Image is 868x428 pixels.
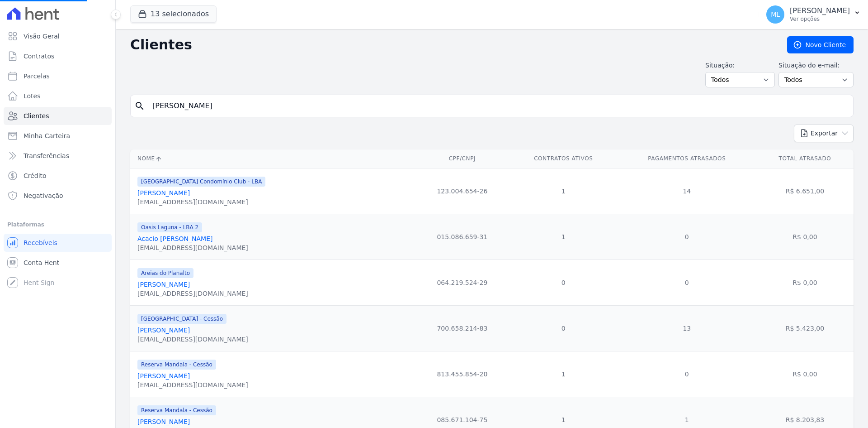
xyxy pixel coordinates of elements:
span: Parcelas [24,72,50,81]
a: Minha Carteira [4,127,112,145]
td: 700.658.214-83 [415,305,509,351]
span: Oasis Laguna - LBA 2 [137,222,202,232]
span: Contratos [24,52,54,61]
p: [PERSON_NAME] [790,6,850,15]
a: Clientes [4,107,112,125]
td: 0 [509,305,618,351]
span: Visão Geral [24,32,60,41]
a: Novo Cliente [787,36,854,53]
a: Visão Geral [4,27,112,45]
div: [EMAIL_ADDRESS][DOMAIN_NAME] [137,243,248,252]
a: Acacio [PERSON_NAME] [137,235,213,242]
td: 0 [618,214,756,260]
td: 1 [509,214,618,260]
a: [PERSON_NAME] [137,418,190,425]
a: Contratos [4,47,112,65]
div: [EMAIL_ADDRESS][DOMAIN_NAME] [137,335,248,344]
span: Reserva Mandala - Cessão [137,360,216,370]
td: 0 [618,260,756,305]
button: 13 selecionados [130,5,217,23]
th: Nome [130,149,415,168]
a: [PERSON_NAME] [137,281,190,288]
a: Crédito [4,167,112,185]
div: [EMAIL_ADDRESS][DOMAIN_NAME] [137,289,248,298]
a: [PERSON_NAME] [137,189,190,197]
th: Pagamentos Atrasados [618,149,756,168]
a: Recebíveis [4,234,112,252]
th: Total Atrasado [756,149,854,168]
span: ML [771,11,780,18]
span: Transferências [24,151,69,160]
td: 13 [618,305,756,351]
label: Situação: [705,61,775,70]
button: Exportar [794,125,854,142]
th: Contratos Ativos [509,149,618,168]
td: R$ 6.651,00 [756,168,854,214]
td: R$ 5.423,00 [756,305,854,351]
td: 0 [509,260,618,305]
span: Lotes [24,91,41,101]
a: [PERSON_NAME] [137,327,190,334]
a: Parcelas [4,67,112,85]
span: Clientes [24,111,49,120]
button: ML [PERSON_NAME] Ver opções [759,2,868,27]
div: Plataformas [7,219,108,230]
a: Lotes [4,87,112,105]
a: Negativação [4,187,112,205]
td: 14 [618,168,756,214]
a: Conta Hent [4,254,112,272]
div: [EMAIL_ADDRESS][DOMAIN_NAME] [137,197,265,207]
span: Crédito [24,171,47,180]
label: Situação do e-mail: [778,61,854,70]
div: [EMAIL_ADDRESS][DOMAIN_NAME] [137,380,248,390]
td: 064.219.524-29 [415,260,509,305]
td: 0 [618,351,756,397]
td: 813.455.854-20 [415,351,509,397]
span: [GEOGRAPHIC_DATA] Condomínio Club - LBA [137,177,265,187]
td: R$ 0,00 [756,260,854,305]
span: Conta Hent [24,258,59,267]
span: Minha Carteira [24,131,70,140]
a: Transferências [4,147,112,165]
input: Buscar por nome, CPF ou e-mail [147,97,849,115]
td: 123.004.654-26 [415,168,509,214]
td: 1 [509,168,618,214]
p: Ver opções [790,15,850,23]
span: Areias do Planalto [137,268,193,278]
a: [PERSON_NAME] [137,372,190,380]
td: R$ 0,00 [756,214,854,260]
span: Negativação [24,191,63,200]
span: [GEOGRAPHIC_DATA] - Cessão [137,314,226,324]
td: 1 [509,351,618,397]
i: search [134,101,145,111]
span: Recebíveis [24,238,57,247]
th: CPF/CNPJ [415,149,509,168]
h2: Clientes [130,37,773,53]
span: Reserva Mandala - Cessão [137,405,216,415]
td: R$ 0,00 [756,351,854,397]
td: 015.086.659-31 [415,214,509,260]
